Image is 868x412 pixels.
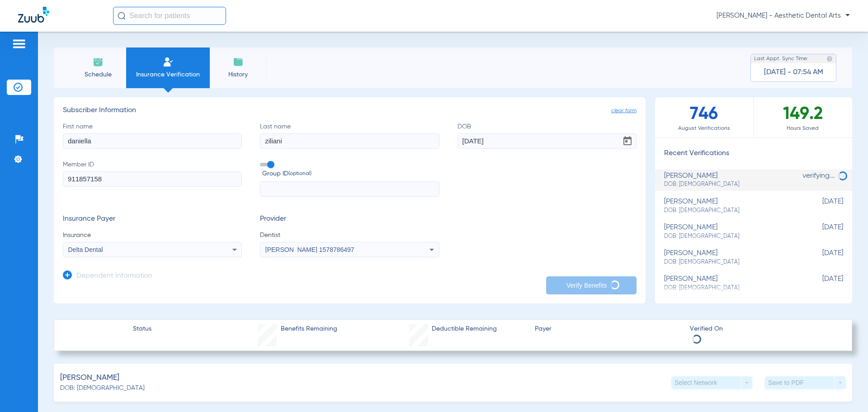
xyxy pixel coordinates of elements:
div: [PERSON_NAME] [664,249,798,266]
span: DOB: [DEMOGRAPHIC_DATA] [664,207,798,215]
label: First name [63,122,242,149]
input: Search for patients [113,7,226,25]
span: Status [133,324,151,334]
span: Dentist [260,231,439,240]
input: First name [63,133,242,149]
span: Group ID [262,169,439,179]
span: Last Appt. Sync Time: [754,54,808,63]
input: Member ID [63,171,242,187]
span: Hours Saved [754,124,852,133]
small: (optional) [288,169,311,179]
span: clear form [611,106,637,115]
img: Manual Insurance Verification [163,57,174,67]
span: verifying... [802,172,835,180]
span: [PERSON_NAME] - Aesthetic Dental Arts [717,11,850,20]
label: Member ID [63,160,242,197]
div: 149.2 [754,97,852,137]
span: Insurance Verification [133,70,203,79]
label: DOB [458,122,637,149]
h3: Recent Verifications [655,149,852,158]
img: History [233,57,244,67]
span: Schedule [76,70,119,79]
span: [DATE] [798,249,843,266]
span: [DATE] - 07:54 AM [764,68,823,77]
span: History [217,70,259,79]
span: DOB: [DEMOGRAPHIC_DATA] [664,258,798,266]
div: 746 [655,97,754,137]
div: [PERSON_NAME] [664,198,798,214]
span: DOB: [DEMOGRAPHIC_DATA] [60,384,145,393]
span: Insurance [63,231,242,240]
h3: Dependent Information [76,272,152,281]
div: [PERSON_NAME] [664,172,798,189]
span: Verified On [690,324,837,334]
span: DOB: [DEMOGRAPHIC_DATA] [664,232,798,241]
input: Last name [260,133,439,149]
button: Verify Benefits [546,276,637,294]
span: [PERSON_NAME] [60,372,119,384]
span: [DATE] [798,275,843,292]
span: DOB: [DEMOGRAPHIC_DATA] [664,284,798,292]
span: Benefits Remaining [281,324,337,334]
span: [PERSON_NAME] 1578786497 [265,246,354,253]
img: Zuub Logo [18,7,49,23]
label: Last name [260,122,439,149]
input: DOBOpen calendar [458,133,637,149]
img: Schedule [93,57,104,67]
img: hamburger-icon [12,38,26,49]
span: Payer [535,324,682,334]
span: [DATE] [798,198,843,214]
h3: Insurance Payer [63,215,242,224]
h3: Provider [260,215,439,224]
span: Deductible Remaining [432,324,497,334]
img: Search Icon [118,12,126,20]
button: Open calendar [618,132,637,150]
span: August Verifications [655,124,753,133]
div: [PERSON_NAME] [664,223,798,240]
iframe: Chat Widget [823,369,868,412]
span: Delta Dental [68,246,103,253]
img: last sync help info [826,56,833,62]
div: [PERSON_NAME] [664,275,798,292]
h3: Subscriber Information [63,106,637,115]
span: [DATE] [798,223,843,240]
span: DOB: [DEMOGRAPHIC_DATA] [664,180,798,189]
